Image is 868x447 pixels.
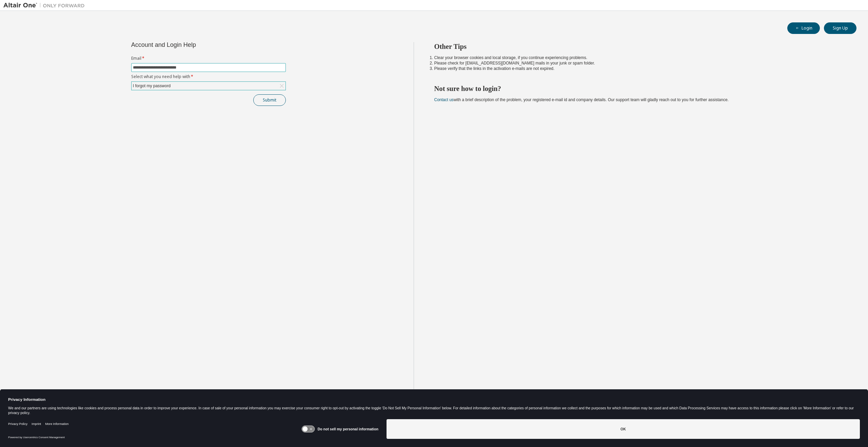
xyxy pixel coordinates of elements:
div: I forgot my password [132,82,285,90]
button: Submit [253,94,286,106]
img: Altair One [3,2,88,9]
label: Select what you need help with [131,74,286,79]
button: Login [787,22,820,34]
div: I forgot my password [132,82,172,90]
li: Please verify that the links in the activation e-mails are not expired. [434,66,845,71]
button: Sign Up [824,22,856,34]
li: Clear your browser cookies and local storage, if you continue experiencing problems. [434,55,845,60]
div: Account and Login Help [131,42,255,48]
li: Please check for [EMAIL_ADDRESS][DOMAIN_NAME] mails in your junk or spam folder. [434,60,845,66]
a: Contact us [434,97,454,102]
keeper-lock: Open Keeper Popup [275,63,283,72]
label: Email [131,56,286,61]
span: with a brief description of the problem, your registered e-mail id and company details. Our suppo... [434,97,729,102]
h2: Not sure how to login? [434,84,845,93]
h2: Other Tips [434,42,845,51]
